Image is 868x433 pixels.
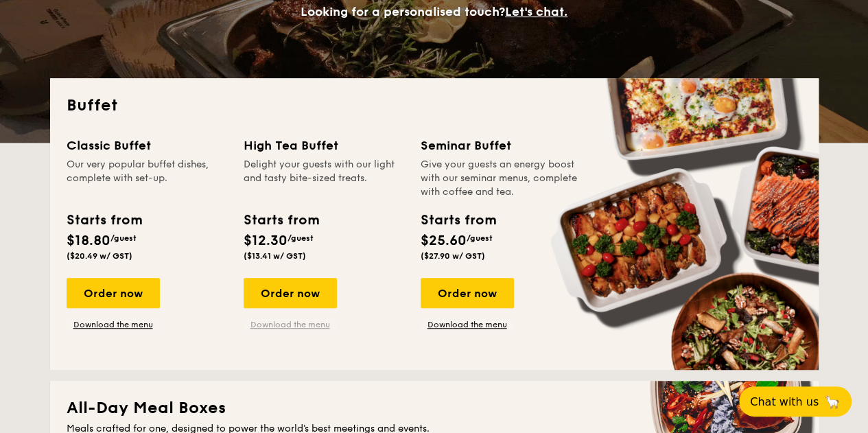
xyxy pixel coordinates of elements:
span: /guest [288,233,314,243]
h2: All-Day Meal Boxes [67,397,802,419]
div: Starts from [67,210,141,231]
span: ($27.90 w/ GST) [421,251,485,261]
span: /guest [110,233,137,243]
span: 🦙 [824,394,841,410]
span: $25.60 [421,233,467,249]
span: Let's chat. [505,4,567,19]
div: Give your guests an energy boost with our seminar menus, complete with coffee and tea. [421,158,581,199]
div: Delight your guests with our light and tasty bite-sized treats. [244,158,404,199]
h2: Buffet [67,95,802,117]
div: Classic Buffet [67,136,227,155]
span: /guest [467,233,493,243]
span: $18.80 [67,233,110,249]
a: Download the menu [67,319,160,330]
div: Order now [421,278,514,308]
button: Chat with us🦙 [739,386,852,417]
div: Order now [244,278,337,308]
span: ($13.41 w/ GST) [244,251,306,261]
div: High Tea Buffet [244,136,404,155]
span: Chat with us [750,395,819,408]
div: Starts from [421,210,495,231]
div: Starts from [244,210,318,231]
div: Seminar Buffet [421,136,581,155]
span: ($20.49 w/ GST) [67,251,132,261]
span: Looking for a personalised touch? [301,4,505,19]
a: Download the menu [421,319,514,330]
div: Our very popular buffet dishes, complete with set-up. [67,158,227,199]
div: Order now [67,278,160,308]
a: Download the menu [244,319,337,330]
span: $12.30 [244,233,288,249]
